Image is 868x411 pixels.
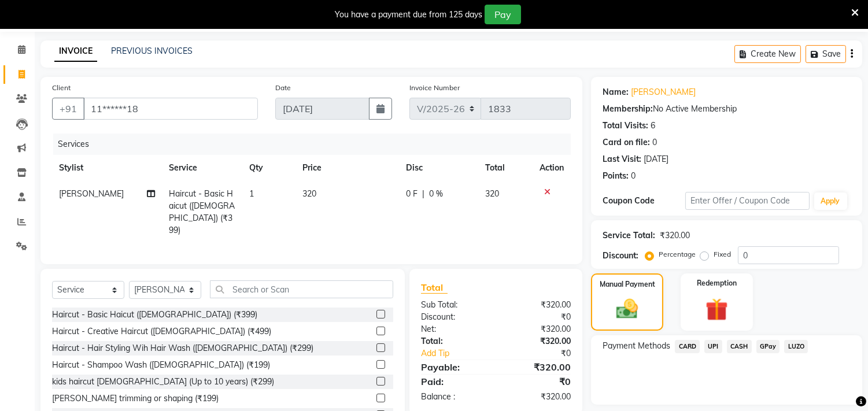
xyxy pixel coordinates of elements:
span: GPay [756,340,780,353]
th: Disc [399,155,478,181]
span: | [422,188,424,200]
img: _cash.svg [610,297,644,321]
input: Search by Name/Mobile/Email/Code [83,98,258,120]
div: Payable: [412,360,496,374]
div: ₹320.00 [496,391,580,403]
div: ₹0 [496,311,580,323]
span: LUZO [784,340,808,353]
th: Price [296,155,399,181]
div: Card on file: [603,136,650,149]
div: 0 [631,170,636,182]
th: Action [533,155,571,181]
span: Payment Methods [603,340,670,352]
button: +91 [52,98,84,120]
span: UPI [704,340,722,353]
label: Percentage [659,249,696,260]
button: Pay [485,5,521,24]
div: ₹320.00 [496,335,580,347]
div: ₹320.00 [660,229,690,242]
div: Sub Total: [412,299,496,311]
div: Points: [603,170,629,182]
div: Haircut - Basic Haicut ([DEMOGRAPHIC_DATA]) (₹399) [52,309,257,321]
div: Net: [412,323,496,335]
div: ₹320.00 [496,323,580,335]
label: Client [52,83,71,93]
span: CASH [727,340,752,353]
span: Total [421,282,448,294]
input: Search or Scan [210,280,393,298]
div: Total: [412,335,496,347]
button: Apply [814,192,847,210]
div: Discount: [412,311,496,323]
label: Redemption [697,278,737,288]
div: No Active Membership [603,103,851,115]
label: Fixed [714,249,731,260]
span: 0 % [429,188,443,200]
span: 320 [302,188,316,199]
div: Haircut - Creative Haircut ([DEMOGRAPHIC_DATA]) (₹499) [52,325,271,338]
label: Invoice Number [409,83,460,93]
span: 0 F [406,188,418,200]
div: [PERSON_NAME] trimming or shaping (₹199) [52,393,219,405]
input: Enter Offer / Coupon Code [685,192,809,210]
div: ₹320.00 [496,360,580,374]
div: ₹0 [510,347,580,360]
a: INVOICE [54,41,97,62]
div: Total Visits: [603,120,648,132]
div: 0 [652,136,657,149]
div: Name: [603,86,629,98]
div: Coupon Code [603,195,685,207]
th: Stylist [52,155,162,181]
label: Manual Payment [600,279,655,290]
span: CARD [675,340,700,353]
div: You have a payment due from 125 days [335,9,482,21]
th: Total [479,155,533,181]
span: 1 [249,188,254,199]
div: Discount: [603,250,638,262]
div: Last Visit: [603,153,641,165]
a: [PERSON_NAME] [631,86,696,98]
div: ₹0 [496,375,580,388]
div: kids haircut [DEMOGRAPHIC_DATA] (Up to 10 years) (₹299) [52,376,274,388]
div: Services [53,134,579,155]
div: Membership: [603,103,653,115]
div: 6 [651,120,655,132]
div: Service Total: [603,229,655,242]
div: Haircut - Hair Styling Wih Hair Wash ([DEMOGRAPHIC_DATA]) (₹299) [52,342,313,354]
div: [DATE] [644,153,668,165]
div: Paid: [412,375,496,388]
a: Add Tip [412,347,510,360]
a: PREVIOUS INVOICES [111,46,193,56]
div: Balance : [412,391,496,403]
span: Haircut - Basic Haicut ([DEMOGRAPHIC_DATA]) (₹399) [169,188,235,235]
span: [PERSON_NAME] [59,188,124,199]
span: 320 [486,188,500,199]
button: Create New [734,45,801,63]
img: _gift.svg [699,295,735,324]
div: ₹320.00 [496,299,580,311]
div: Haircut - Shampoo Wash ([DEMOGRAPHIC_DATA]) (₹199) [52,359,270,371]
label: Date [275,83,291,93]
button: Save [806,45,846,63]
th: Qty [242,155,296,181]
th: Service [162,155,243,181]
